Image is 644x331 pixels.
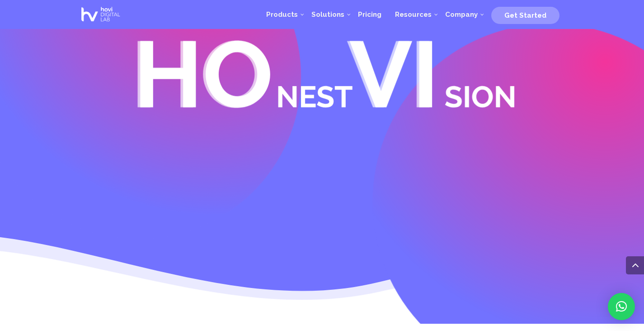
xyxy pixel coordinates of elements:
[388,1,438,28] a: Resources
[358,10,381,19] span: Pricing
[311,10,344,19] span: Solutions
[259,1,305,28] a: Products
[445,10,478,19] span: Company
[305,1,351,28] a: Solutions
[504,11,546,19] span: Get Started
[395,10,432,19] span: Resources
[351,1,388,28] a: Pricing
[438,1,484,28] a: Company
[491,8,559,21] a: Get Started
[266,10,298,19] span: Products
